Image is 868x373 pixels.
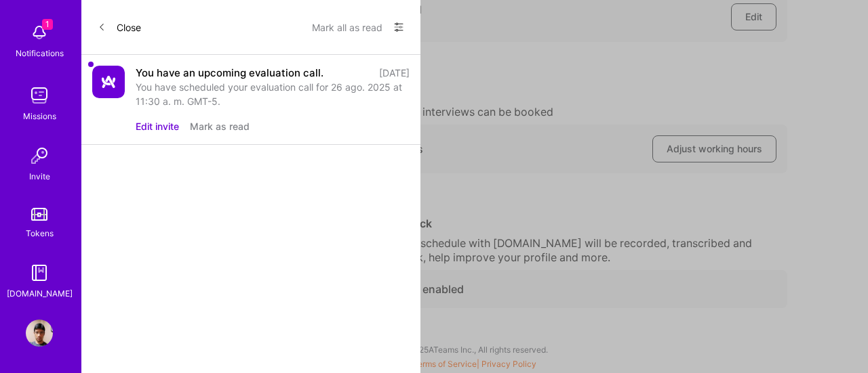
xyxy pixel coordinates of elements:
[136,80,410,108] div: You have scheduled your evaluation call for 26 ago. 2025 at 11:30 a. m. GMT-5.
[136,119,179,133] button: Edit invite
[312,16,382,38] button: Mark all as read
[23,109,56,123] div: Missions
[26,320,53,347] img: User Avatar
[7,286,73,301] div: [DOMAIN_NAME]
[26,142,53,169] img: Invite
[26,259,53,286] img: guide book
[31,208,47,221] img: tokens
[98,16,141,38] button: Close
[29,169,50,183] div: Invite
[136,66,323,80] div: You have an upcoming evaluation call.
[379,66,410,80] div: [DATE]
[26,82,53,109] img: teamwork
[26,226,54,240] div: Tokens
[190,119,250,133] button: Mark as read
[92,66,125,98] img: Company Logo
[22,320,56,347] a: User Avatar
